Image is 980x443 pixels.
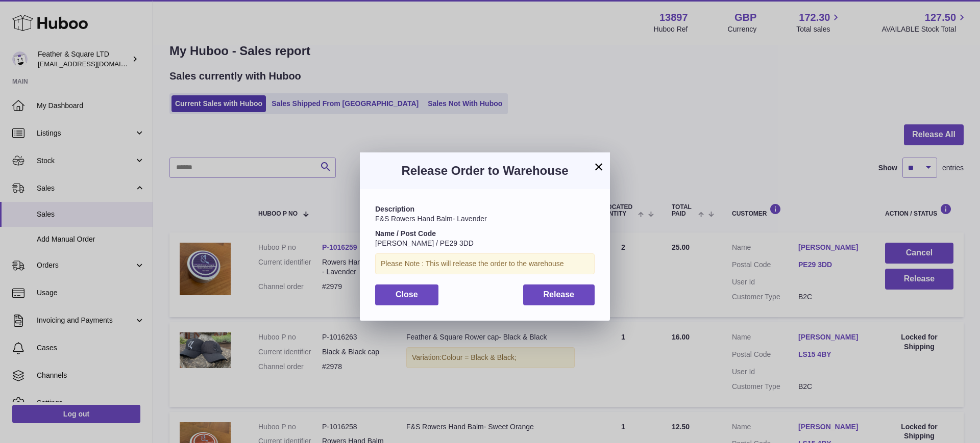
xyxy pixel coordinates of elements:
button: × [593,161,605,173]
span: Release [544,290,575,299]
strong: Description [375,205,414,213]
span: F&S Rowers Hand Balm- Lavender [375,215,487,223]
strong: Name / Post Code [375,229,436,238]
div: Please Note : This will release the order to the warehouse [375,253,595,274]
button: Release [523,284,595,305]
span: Close [396,290,418,299]
span: [PERSON_NAME] / PE29 3DD [375,239,474,247]
h3: Release Order to Warehouse [375,163,595,179]
button: Close [375,284,438,305]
